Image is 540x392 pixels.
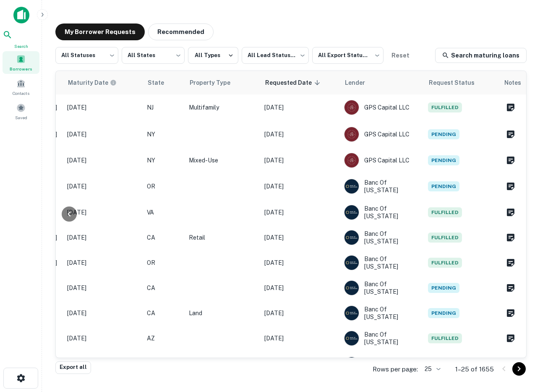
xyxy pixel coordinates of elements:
p: [DATE] [67,208,138,217]
p: CA [147,308,180,318]
img: picture [344,256,359,270]
p: AZ [147,334,180,343]
p: [DATE] [264,233,336,242]
button: All Types [188,47,238,64]
span: Property Type [190,78,241,88]
div: GPS Capital LLC [344,100,420,115]
span: Pending [428,308,459,318]
p: NJ [147,103,180,112]
a: Search maturing loans [435,48,527,63]
p: [DATE] [264,283,336,293]
span: Request Status [429,78,485,88]
span: State [148,78,175,88]
p: Mixed-Use [189,156,256,165]
img: picture [344,306,359,320]
th: Property Type [185,71,260,94]
th: Request Status [424,71,499,94]
p: [DATE] [67,182,138,191]
img: picture [344,331,359,345]
div: All Export Statuses [312,44,383,66]
p: [DATE] [264,258,336,267]
div: All States [122,44,185,66]
button: Create a note for this borrower request [503,256,518,269]
p: [DATE] [264,182,336,191]
p: [DATE] [67,103,138,112]
p: [DATE] [264,130,336,139]
th: Requested Date [260,71,340,94]
span: Saved [15,114,27,121]
button: Create a note for this borrower request [503,128,518,141]
div: Banc Of [US_STATE] [344,255,420,270]
button: Recommended [148,24,214,40]
img: picture [344,179,359,193]
div: GPS Capital LLC [344,127,420,142]
p: Rows per page: [373,364,418,374]
span: Search [3,43,39,50]
p: [DATE] [264,334,336,343]
a: Borrowers [3,51,39,74]
button: Create a note for this borrower request [503,180,518,193]
button: Create a note for this borrower request [503,101,518,114]
th: Lender [340,71,424,94]
button: My Borrower Requests [55,24,145,40]
p: VA [147,208,180,217]
span: Pending [428,181,459,191]
iframe: Chat Widget [498,298,540,338]
span: Maturity dates displayed may be estimated. Please contact the lender for the most accurate maturi... [68,78,128,87]
p: OR [147,182,180,191]
p: CA [147,233,180,242]
span: Fulfilled [428,233,462,243]
p: NY [147,130,180,139]
th: Maturity dates displayed may be estimated. Please contact the lender for the most accurate maturi... [63,71,143,94]
p: Land [189,308,256,318]
a: Saved [3,100,39,123]
button: Create a note for this borrower request [503,231,518,244]
button: Create a note for this borrower request [503,154,518,167]
span: Fulfilled [428,333,462,343]
div: All Lead Statuses [242,44,309,66]
img: picture [344,230,359,245]
p: [DATE] [264,156,336,165]
div: Search [3,30,39,50]
img: picture [344,205,359,220]
div: Banc Of [US_STATE] [344,205,420,220]
div: Banc Of [US_STATE] [344,331,420,346]
div: Banc Of [US_STATE] [344,280,420,295]
span: Fulfilled [428,207,462,217]
p: [DATE] [67,130,138,139]
p: 1–25 of 1655 [455,364,494,374]
span: Contacts [13,90,29,97]
span: Fulfilled [428,102,462,112]
div: Banc Of [US_STATE] [344,357,420,372]
p: [DATE] [264,103,336,112]
th: State [143,71,185,94]
button: Export all [55,361,91,374]
img: picture [344,100,359,115]
button: Reset [387,47,414,64]
p: NY [147,156,180,165]
p: [DATE] [264,208,336,217]
span: Lender [345,78,376,88]
p: [DATE] [67,156,138,165]
img: picture [344,357,359,371]
p: [DATE] [67,308,138,318]
p: CA [147,283,180,293]
p: [DATE] [67,334,138,343]
h6: Maturity Date [68,78,108,87]
span: Pending [428,155,459,165]
th: Notes [499,71,527,94]
p: Retail [189,233,256,242]
img: picture [344,127,359,141]
button: Create a note for this borrower request [503,206,518,219]
p: [DATE] [67,283,138,293]
a: Contacts [3,76,39,98]
div: GPS Capital LLC [344,153,420,168]
span: Borrowers [10,65,32,72]
p: [DATE] [67,258,138,267]
div: Maturity dates displayed may be estimated. Please contact the lender for the most accurate maturi... [68,78,117,87]
p: OR [147,258,180,267]
button: Go to next page [512,362,526,376]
